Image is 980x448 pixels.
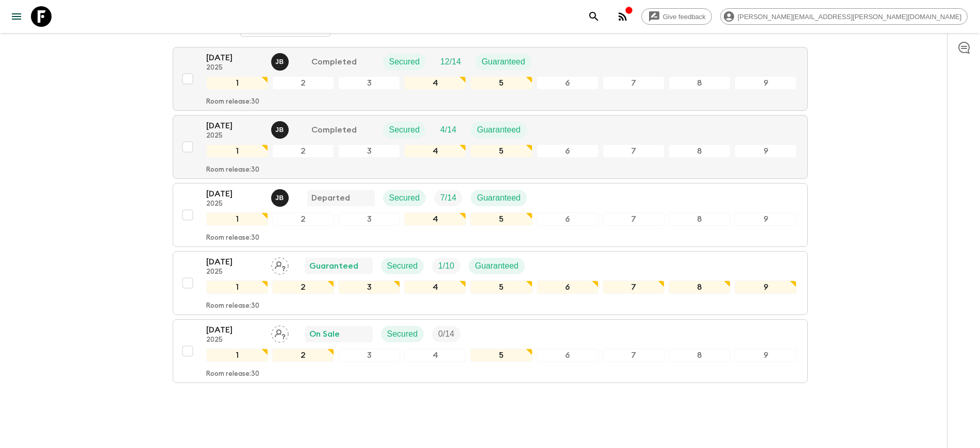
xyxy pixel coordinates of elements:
p: 2025 [206,268,263,276]
p: Guaranteed [477,124,521,136]
div: 6 [537,76,599,90]
p: 7 / 14 [440,192,456,204]
span: Assign pack leader [271,328,289,337]
div: 5 [470,212,532,226]
p: Completed [311,124,357,136]
div: 5 [470,280,532,294]
button: menu [6,6,27,27]
p: 12 / 14 [440,56,461,68]
button: [DATE]2025Joe BerniniCompletedSecuredTrip FillGuaranteed123456789Room release:30 [173,115,808,179]
p: [DATE] [206,188,263,200]
span: [PERSON_NAME][EMAIL_ADDRESS][PERSON_NAME][DOMAIN_NAME] [732,13,967,21]
div: 9 [735,349,796,362]
div: 1 [206,212,268,226]
button: [DATE]2025Assign pack leaderOn SaleSecuredTrip Fill123456789Room release:30 [173,319,808,383]
div: 5 [470,349,532,362]
div: 1 [206,144,268,158]
div: 6 [537,280,599,294]
p: [DATE] [206,52,263,64]
div: 8 [669,212,730,226]
div: 1 [206,349,268,362]
div: 4 [404,349,466,362]
div: 1 [206,76,268,90]
p: 2025 [206,132,263,140]
div: 2 [272,76,334,90]
span: Joe Bernini [271,124,291,132]
p: 2025 [206,64,263,72]
p: 0 / 14 [438,328,454,340]
span: Give feedback [657,13,711,21]
div: 5 [470,144,532,158]
div: 9 [735,280,796,294]
p: Guaranteed [309,260,358,272]
div: 4 [404,280,466,294]
p: On Sale [309,328,340,340]
p: [DATE] [206,256,263,268]
p: Secured [389,192,420,204]
div: 8 [669,144,730,158]
p: Room release: 30 [206,370,259,378]
p: Guaranteed [475,260,519,272]
div: 9 [735,212,796,226]
p: 2025 [206,200,263,208]
p: Room release: 30 [206,302,259,310]
div: Secured [381,326,424,342]
div: 9 [735,144,796,158]
p: Completed [311,56,357,68]
div: 8 [669,280,730,294]
button: [DATE]2025Joe BerniniDepartedSecuredTrip FillGuaranteed123456789Room release:30 [173,183,808,247]
p: Room release: 30 [206,234,259,242]
div: Secured [381,258,424,274]
div: Secured [383,54,426,70]
div: 4 [404,212,466,226]
p: Guaranteed [477,192,521,204]
div: 9 [735,76,796,90]
span: Joe Bernini [271,192,291,201]
div: 7 [603,212,665,226]
div: 7 [603,349,665,362]
div: 3 [338,280,400,294]
div: Trip Fill [434,190,462,206]
div: 5 [470,76,532,90]
p: 2025 [206,336,263,344]
p: Room release: 30 [206,166,259,174]
p: [DATE] [206,324,263,336]
p: 1 / 10 [438,260,454,272]
div: 2 [272,144,334,158]
button: search adventures [584,6,604,27]
div: 4 [404,144,466,158]
span: Joe Bernini [271,56,291,64]
div: Trip Fill [432,326,460,342]
div: 1 [206,280,268,294]
p: Secured [389,124,420,136]
div: 8 [669,349,730,362]
div: 3 [338,349,400,362]
span: Assign pack leader [271,260,289,269]
div: 3 [338,212,400,226]
div: 4 [404,76,466,90]
div: 6 [537,144,599,158]
a: Give feedback [641,8,712,25]
div: Trip Fill [434,122,462,138]
div: 7 [603,280,665,294]
p: 4 / 14 [440,124,456,136]
p: Secured [389,56,420,68]
p: Departed [311,192,350,204]
div: 3 [338,144,400,158]
div: Trip Fill [432,258,460,274]
div: 2 [272,280,334,294]
div: 3 [338,76,400,90]
p: Room release: 30 [206,98,259,106]
p: Secured [387,328,418,340]
div: 6 [537,212,599,226]
div: 7 [603,76,665,90]
div: 2 [272,349,334,362]
div: 7 [603,144,665,158]
div: [PERSON_NAME][EMAIL_ADDRESS][PERSON_NAME][DOMAIN_NAME] [720,8,968,25]
p: Guaranteed [481,56,525,68]
div: Secured [383,190,426,206]
div: 6 [537,349,599,362]
div: 8 [669,76,730,90]
p: [DATE] [206,120,263,132]
button: [DATE]2025Joe BerniniCompletedSecuredTrip FillGuaranteed123456789Room release:30 [173,47,808,111]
